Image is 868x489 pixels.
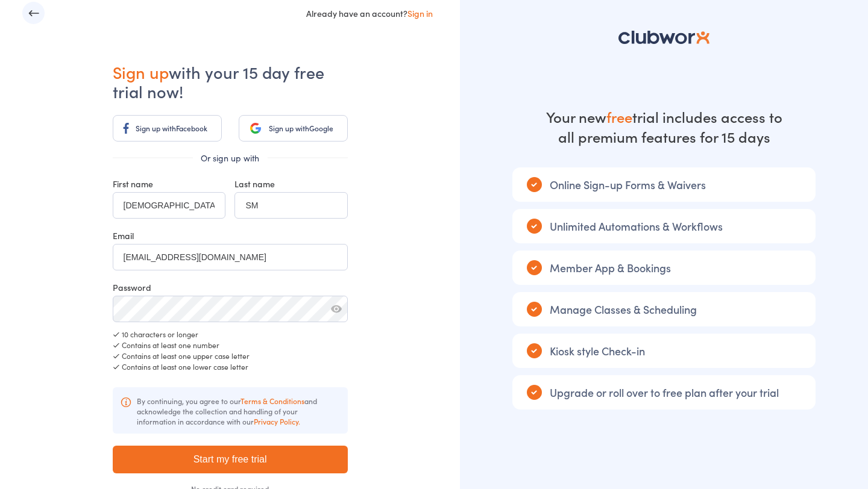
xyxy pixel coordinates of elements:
[512,167,816,202] div: Online Sign-up Forms & Waivers
[113,387,348,434] div: By continuing, you agree to our and acknowledge the collection and handling of your information i...
[113,340,348,350] div: Contains at least one number
[306,7,433,19] div: Already have an account?
[234,178,347,190] div: Last name
[113,361,348,372] div: Contains at least one lower case letter
[113,192,225,219] input: First name
[544,107,785,146] div: Your new trial includes access to all premium features for 15 days
[407,7,433,19] a: Sign in
[113,115,222,142] a: Sign up withFacebook
[512,251,816,285] div: Member App & Bookings
[113,229,348,241] div: Email
[512,375,816,410] div: Upgrade or roll over to free plan after your trial
[618,31,709,44] img: logo-81c5d2ba81851df8b7b8b3f485ec5aa862684ab1dc4821eed5b71d8415c3dc76.svg
[241,396,304,406] a: Terms & Conditions
[136,123,176,133] span: Sign up with
[113,244,348,270] input: Your business email
[239,115,348,142] a: Sign up withGoogle
[113,446,348,473] input: Start my free trial
[113,62,348,101] h1: with your 15 day free trial now!
[254,416,300,426] a: Privacy Policy.
[113,60,169,83] span: Sign up
[113,281,348,293] div: Password
[113,152,348,164] div: Or sign up with
[113,350,348,361] div: Contains at least one upper case letter
[113,178,225,190] div: First name
[512,292,816,326] div: Manage Classes & Scheduling
[269,123,309,133] span: Sign up with
[234,192,347,219] input: Last name
[113,329,348,340] div: 10 characters or longer
[606,107,632,126] strong: free
[512,334,816,368] div: Kiosk style Check-in
[512,209,816,243] div: Unlimited Automations & Workflows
